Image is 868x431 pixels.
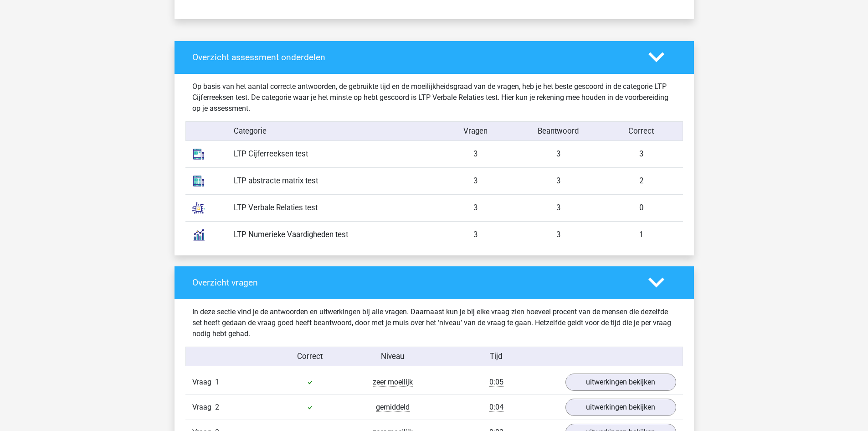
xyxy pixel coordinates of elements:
[600,148,683,160] div: 3
[517,148,600,160] div: 3
[517,202,600,213] div: 3
[517,175,600,187] div: 3
[565,374,676,391] a: uitwerkingen bekijken
[434,125,517,137] div: Vragen
[373,378,413,387] span: zeer moeilijk
[187,170,210,192] img: abstract_matrices.1a7a1577918d.svg
[227,175,434,187] div: LTP abstracte matrix test
[600,175,683,187] div: 2
[434,148,517,160] div: 3
[192,277,635,288] h4: Overzicht vragen
[185,81,683,114] div: Op basis van het aantal correcte antwoorden, de gebruikte tijd en de moeilijkheidsgraad van de vr...
[489,378,503,387] span: 0:05
[376,403,410,412] span: gemiddeld
[227,229,434,240] div: LTP Numerieke Vaardigheden test
[227,148,434,160] div: LTP Cijferreeksen test
[517,229,600,240] div: 3
[215,378,219,386] span: 1
[227,125,434,137] div: Categorie
[185,306,683,339] div: In deze sectie vind je de antwoorden en uitwerkingen bij alle vragen. Daarnaast kun je bij elke v...
[187,223,210,246] img: numerical_reasoning.c2aee8c4b37e.svg
[565,399,676,416] a: uitwerkingen bekijken
[192,402,215,413] span: Vraag
[215,403,219,411] span: 2
[351,351,434,362] div: Niveau
[600,125,683,137] div: Correct
[192,52,635,62] h4: Overzicht assessment onderdelen
[517,125,600,137] div: Beantwoord
[489,403,503,412] span: 0:04
[434,229,517,240] div: 3
[434,351,558,362] div: Tijd
[227,202,434,213] div: LTP Verbale Relaties test
[434,175,517,187] div: 3
[187,197,210,219] img: analogies.7686177dca09.svg
[187,143,210,166] img: number_sequences.393b09ea44bb.svg
[600,202,683,213] div: 0
[600,229,683,240] div: 1
[192,377,215,388] span: Vraag
[268,351,351,362] div: Correct
[434,202,517,213] div: 3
